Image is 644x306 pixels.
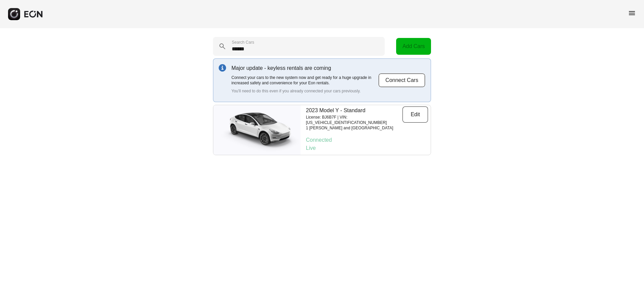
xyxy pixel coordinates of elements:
button: Edit [402,106,428,123]
label: Search Cars [232,40,254,45]
p: Connect your cars to the new system now and get ready for a huge upgrade in increased safety and ... [231,75,378,86]
p: Major update - keyless rentals are coming [231,64,378,72]
p: 1 [PERSON_NAME] and [GEOGRAPHIC_DATA] [306,125,402,131]
p: You'll need to do this even if you already connected your cars previously. [231,88,378,94]
p: License: BJ6B7F | VIN: [US_VEHICLE_IDENTIFICATION_NUMBER] [306,115,402,125]
img: info [219,64,226,72]
button: Connect Cars [378,73,425,87]
p: Live [306,144,428,152]
p: 2023 Model Y - Standard [306,106,402,115]
p: Connected [306,136,428,144]
img: car [213,108,301,152]
span: menu [628,9,636,17]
